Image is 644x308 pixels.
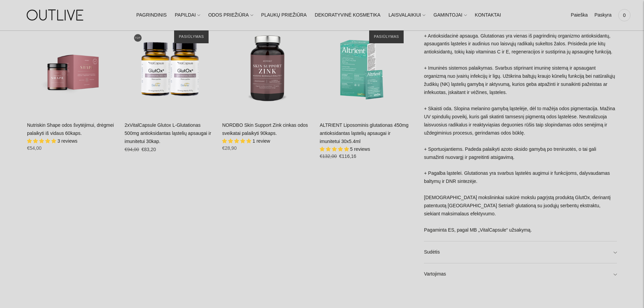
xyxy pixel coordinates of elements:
[315,8,380,23] a: DEKORATYVINĖ KOSMETIKA
[27,138,57,144] span: 5.00 stars
[320,122,409,144] a: ALTRIENT Liposominis glutationas 450mg antioksidantas ląstelių apsaugai ir imunitetui 30x5.4ml
[222,122,308,136] a: NORDBO Skin Support Zink cinkas odos sveikatai palaikyti 90kaps.
[433,8,467,23] a: GAMINTOJAI
[125,122,211,144] a: 2xVitalCapsule Glutox L-Glutationas 500mg antioksidantas ląstelių apsaugai ir imunitetui 30kap.
[388,8,425,23] a: LAISVALAIKIUI
[594,8,612,23] a: Paskyra
[208,8,253,23] a: ODOS PRIEŽIŪRA
[125,24,216,115] a: 2xVitalCapsule Glutox L-Glutationas 500mg antioksidantas ląstelių apsaugai ir imunitetui 30kap.
[475,8,501,23] a: KONTAKTAI
[57,138,77,144] span: 3 reviews
[320,146,350,152] span: 5.00 stars
[339,153,356,159] span: €116,16
[618,8,630,23] a: 0
[320,153,337,159] s: €132,00
[136,8,167,23] a: PAGRINDINIS
[424,241,617,263] a: Sudėtis
[620,10,629,20] span: 0
[222,145,237,151] span: €28,90
[350,146,370,152] span: 5 reviews
[125,147,139,152] s: €94,00
[222,138,253,144] span: 5.00 stars
[14,3,98,27] img: OUTLIVE
[27,122,114,136] a: Nutriskin Shape odos švytėjimui, drėgmei palaikyti iš vidaus 60kaps.
[27,24,118,115] a: Nutriskin Shape odos švytėjimui, drėgmei palaikyti iš vidaus 60kaps.
[261,8,307,23] a: PLAUKŲ PRIEŽIŪRA
[222,24,313,115] a: NORDBO Skin Support Zink cinkas odos sveikatai palaikyti 90kaps.
[141,147,156,152] span: €83,20
[424,263,617,285] a: Vartojimas
[320,24,411,115] a: ALTRIENT Liposominis glutationas 450mg antioksidantas ląstelių apsaugai ir imunitetui 30x5.4ml
[253,138,270,144] span: 1 review
[175,8,200,23] a: PAPILDAI
[571,8,588,23] a: Paieška
[27,145,42,151] span: €54,00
